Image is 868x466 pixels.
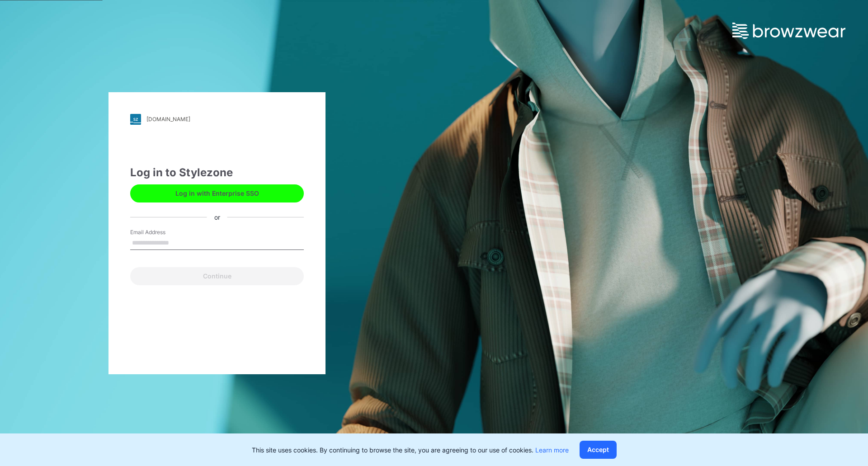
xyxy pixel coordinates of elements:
a: [DOMAIN_NAME] [130,114,304,125]
a: Learn more [535,446,569,454]
button: Log in with Enterprise SSO [130,184,304,202]
label: Email Address [130,228,193,236]
p: This site uses cookies. By continuing to browse the site, you are agreeing to our use of cookies. [252,445,569,455]
img: stylezone-logo.562084cfcfab977791bfbf7441f1a819.svg [130,114,141,125]
div: Log in to Stylezone [130,165,304,181]
img: browzwear-logo.e42bd6dac1945053ebaf764b6aa21510.svg [732,23,845,39]
div: or [207,212,227,222]
button: Accept [580,441,617,459]
div: [DOMAIN_NAME] [146,116,190,122]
